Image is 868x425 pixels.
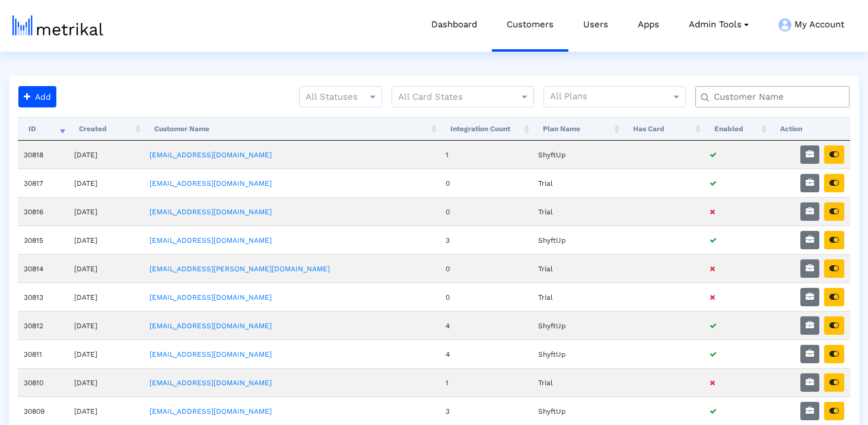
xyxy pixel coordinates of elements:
td: 4 [440,311,532,340]
th: ID: activate to sort column ascending [18,117,68,141]
td: 3 [440,397,532,425]
a: [EMAIL_ADDRESS][DOMAIN_NAME] [150,293,272,302]
td: ShyftUp [532,141,622,169]
td: Trial [532,283,622,311]
td: 30810 [18,368,68,397]
td: 30813 [18,283,68,311]
td: [DATE] [68,197,144,226]
input: Customer Name [705,91,845,103]
td: Trial [532,197,622,226]
td: 30815 [18,226,68,254]
td: 4 [440,340,532,368]
td: 30818 [18,141,68,169]
td: 0 [440,283,532,311]
a: [EMAIL_ADDRESS][DOMAIN_NAME] [150,179,272,188]
td: Trial [532,254,622,283]
td: 0 [440,169,532,197]
td: 30812 [18,311,68,340]
td: 30817 [18,169,68,197]
a: [EMAIL_ADDRESS][PERSON_NAME][DOMAIN_NAME] [150,265,330,273]
a: [EMAIL_ADDRESS][DOMAIN_NAME] [150,151,272,159]
td: ShyftUp [532,226,622,254]
td: 30809 [18,397,68,425]
td: 30811 [18,340,68,368]
td: 30814 [18,254,68,283]
td: [DATE] [68,368,144,397]
td: [DATE] [68,397,144,425]
input: All Plans [550,90,673,105]
th: Customer Name: activate to sort column ascending [144,117,439,141]
input: All Card States [398,90,506,105]
button: Add [18,86,56,107]
th: Has Card: activate to sort column ascending [622,117,704,141]
a: [EMAIL_ADDRESS][DOMAIN_NAME] [150,236,272,245]
td: [DATE] [68,169,144,197]
td: Trial [532,169,622,197]
td: [DATE] [68,141,144,169]
img: my-account-menu-icon.png [778,18,791,31]
th: Plan Name: activate to sort column ascending [532,117,622,141]
th: Action [770,117,850,141]
td: 0 [440,197,532,226]
td: [DATE] [68,283,144,311]
td: Trial [532,368,622,397]
a: [EMAIL_ADDRESS][DOMAIN_NAME] [150,379,272,387]
th: Created: activate to sort column ascending [68,117,144,141]
td: 30816 [18,197,68,226]
td: 3 [440,226,532,254]
img: metrical-logo-light.png [12,15,103,36]
td: ShyftUp [532,397,622,425]
td: [DATE] [68,226,144,254]
td: 0 [440,254,532,283]
th: Enabled: activate to sort column ascending [704,117,770,141]
td: [DATE] [68,311,144,340]
th: Integration Count: activate to sort column ascending [440,117,532,141]
a: [EMAIL_ADDRESS][DOMAIN_NAME] [150,322,272,330]
a: [EMAIL_ADDRESS][DOMAIN_NAME] [150,208,272,216]
a: [EMAIL_ADDRESS][DOMAIN_NAME] [150,350,272,359]
td: 1 [440,368,532,397]
td: 1 [440,141,532,169]
td: [DATE] [68,340,144,368]
td: ShyftUp [532,340,622,368]
a: [EMAIL_ADDRESS][DOMAIN_NAME] [150,407,272,416]
td: [DATE] [68,254,144,283]
td: ShyftUp [532,311,622,340]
